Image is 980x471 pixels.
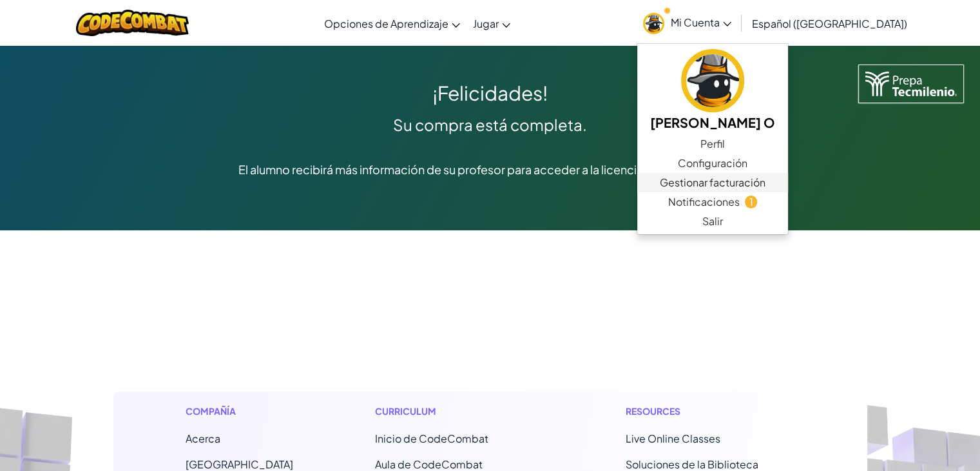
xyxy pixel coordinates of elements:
[318,6,466,41] a: Opciones de Aprendizaje
[637,173,788,192] a: Gestionar facturación
[671,15,731,29] span: Mi Cuenta
[681,49,744,112] img: avatar
[32,141,948,198] div: El alumno recibirá más información de su profesor para acceder a la licencia de CodeCombat.
[650,112,775,132] h5: [PERSON_NAME] O
[745,195,757,208] span: 1
[324,17,448,30] span: Opciones de Aprendizaje
[186,457,293,471] a: [GEOGRAPHIC_DATA]
[186,432,220,445] a: Acerca
[375,457,483,471] a: Aula de CodeCombat
[186,405,293,418] h1: Compañía
[643,13,664,34] img: avatar
[32,109,948,141] div: Su compra está completa.
[745,6,914,41] a: Español ([GEOGRAPHIC_DATA])
[466,6,517,41] a: Jugar
[626,457,758,471] a: Soluciones de la Biblioteca
[858,65,964,103] img: Tecmilenio logo
[32,77,948,109] div: ¡Felicidades!
[637,212,788,231] a: Salir
[637,3,738,43] a: Mi Cuenta
[752,17,907,30] span: Español ([GEOGRAPHIC_DATA])
[668,194,740,210] span: Notificaciones
[637,192,788,212] a: Notificaciones1
[637,134,788,154] a: Perfil
[375,405,544,418] h1: Curriculum
[626,432,720,445] a: Live Online Classes
[626,405,795,418] h1: Resources
[637,154,788,173] a: Configuración
[473,17,499,30] span: Jugar
[375,432,488,445] span: Inicio de CodeCombat
[76,10,189,36] img: CodeCombat logo
[637,47,788,134] a: [PERSON_NAME] O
